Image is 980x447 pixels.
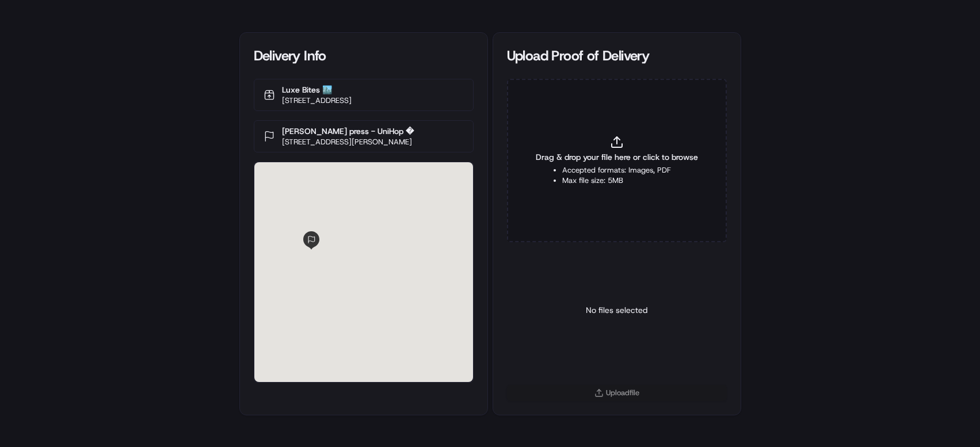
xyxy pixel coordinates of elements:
span: Drag & drop your file here or click to browse [536,151,698,163]
p: [STREET_ADDRESS] [282,95,352,106]
div: Delivery Info [254,47,474,65]
p: [PERSON_NAME] press - UniHop � [282,125,414,137]
p: Luxe Bites 🏙️ [282,84,352,95]
div: Upload Proof of Delivery [507,47,727,65]
p: [STREET_ADDRESS][PERSON_NAME] [282,137,414,147]
p: No files selected [586,304,647,316]
li: Accepted formats: Images, PDF [562,165,671,175]
li: Max file size: 5MB [562,175,671,186]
